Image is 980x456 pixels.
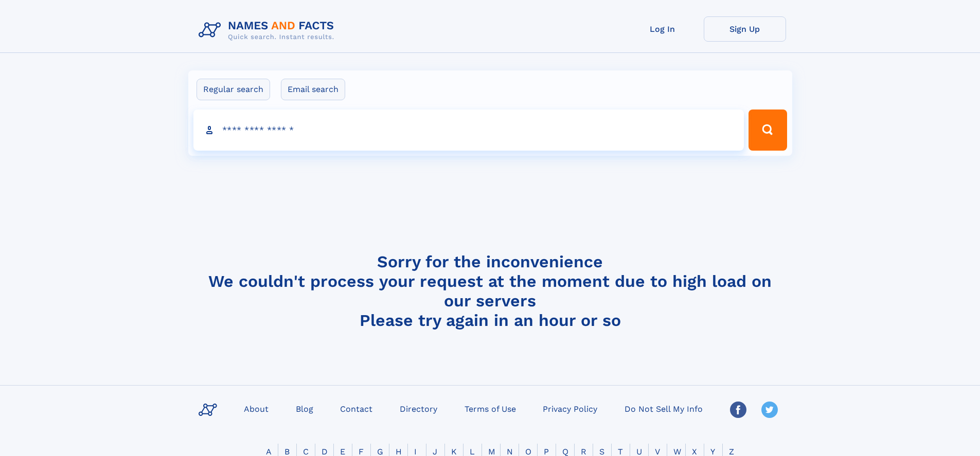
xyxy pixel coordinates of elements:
a: Do Not Sell My Info [620,401,707,416]
img: Twitter [761,402,778,418]
a: Sign Up [704,16,786,42]
h4: Sorry for the inconvenience We couldn't process your request at the moment due to high load on ou... [194,252,786,330]
a: Log In [621,16,704,42]
a: Terms of Use [460,401,520,416]
a: Contact [336,401,377,416]
img: Facebook [730,402,746,418]
img: Logo Names and Facts [194,16,343,44]
button: Search Button [749,110,787,151]
a: Blog [292,401,317,416]
input: search input [193,110,744,151]
a: Privacy Policy [539,401,601,416]
a: Directory [396,401,441,416]
a: About [240,401,273,416]
label: Email search [281,79,345,100]
label: Regular search [197,79,270,100]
